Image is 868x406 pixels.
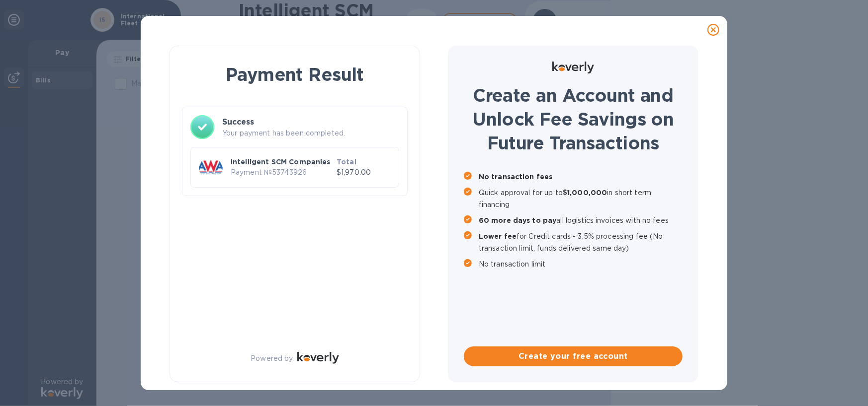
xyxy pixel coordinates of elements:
p: $1,970.00 [337,167,391,178]
p: Your payment has been completed. [222,128,399,138]
p: for Credit cards - 3.5% processing fee (No transaction limit, funds delivered same day) [479,230,683,254]
img: Logo [297,352,339,364]
button: Create your free account [464,346,683,366]
h1: Payment Result [186,62,404,87]
b: 60 more days to pay [479,216,557,224]
p: No transaction limit [479,258,683,270]
b: $1,000,000 [563,189,607,197]
b: Total [337,158,356,166]
p: all logistics invoices with no fees [479,214,683,226]
h3: Success [222,116,399,128]
p: Payment № 53743926 [231,167,333,178]
span: Create your free account [472,350,675,362]
b: No transaction fees [479,173,553,181]
p: Powered by [251,353,293,364]
p: Intelligent SCM Companies [231,157,333,167]
p: Quick approval for up to in short term financing [479,187,683,210]
b: Lower fee [479,232,517,240]
img: Logo [552,62,594,73]
h1: Create an Account and Unlock Fee Savings on Future Transactions [464,83,683,155]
